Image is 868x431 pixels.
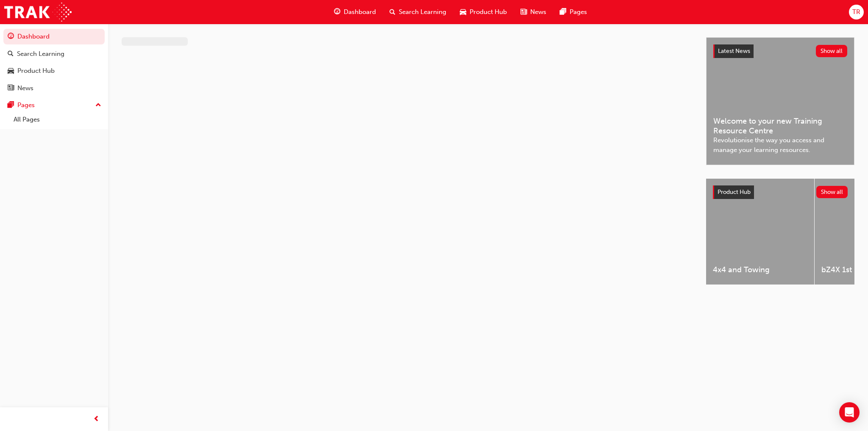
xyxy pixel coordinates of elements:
[706,179,814,285] a: 4x4 and Towing
[8,85,14,92] span: news-icon
[383,3,453,21] a: search-iconSearch Learning
[470,7,507,17] span: Product Hub
[3,97,105,113] button: Pages
[4,3,72,22] img: Trak
[3,63,105,79] a: Product Hub
[713,265,807,275] span: 4x4 and Towing
[17,100,35,110] div: Pages
[849,5,864,19] button: TR
[389,7,395,17] span: search-icon
[17,66,55,76] div: Product Hub
[3,29,105,44] a: Dashboard
[8,67,14,75] span: car-icon
[713,135,847,155] span: Revolutionise the way you access and manage your learning resources.
[706,37,854,165] a: Latest NewsShow allWelcome to your new Training Resource CentreRevolutionise the way you access a...
[718,47,750,55] span: Latest News
[570,7,587,17] span: Pages
[3,27,105,97] button: DashboardSearch LearningProduct HubNews
[514,3,553,21] a: news-iconNews
[3,80,105,96] a: News
[839,402,860,423] div: Open Intercom Messenger
[718,188,751,196] span: Product Hub
[8,102,14,109] span: pages-icon
[530,7,546,17] span: News
[713,185,848,199] a: Product HubShow all
[713,44,847,58] a: Latest NewsShow all
[17,49,64,59] div: Search Learning
[327,3,383,21] a: guage-iconDashboard
[460,7,466,17] span: car-icon
[816,186,848,198] button: Show all
[8,50,14,58] span: search-icon
[344,7,376,17] span: Dashboard
[8,33,14,41] span: guage-icon
[399,7,446,17] span: Search Learning
[453,3,514,21] a: car-iconProduct Hub
[816,45,848,57] button: Show all
[553,3,594,21] a: pages-iconPages
[334,7,340,17] span: guage-icon
[10,113,105,126] a: All Pages
[713,116,847,135] span: Welcome to your new Training Resource Centre
[93,414,100,425] span: prev-icon
[560,7,566,17] span: pages-icon
[95,100,101,111] span: up-icon
[852,7,860,17] span: TR
[17,83,33,93] div: News
[520,7,527,17] span: news-icon
[3,46,105,62] a: Search Learning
